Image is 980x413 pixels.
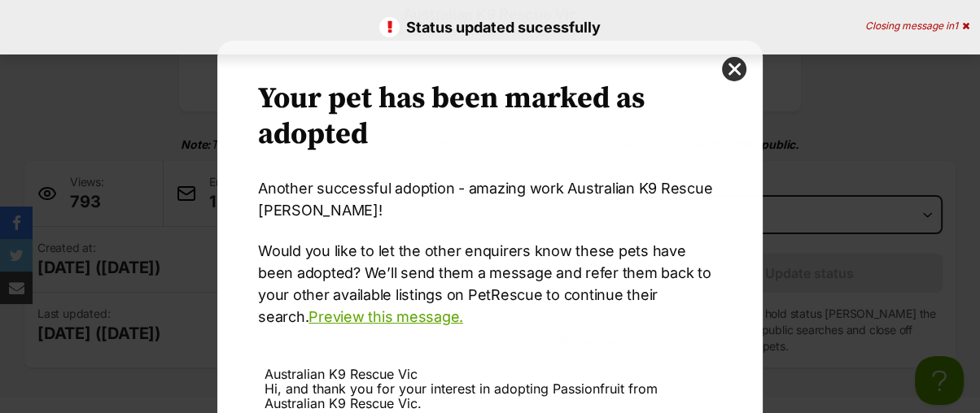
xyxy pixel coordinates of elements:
[722,57,746,81] button: close
[865,20,969,32] div: Closing message in
[16,16,964,38] p: Status updated sucessfully
[258,177,722,221] p: Another successful adoption - amazing work Australian K9 Rescue [PERSON_NAME]!
[258,240,722,328] p: Would you like to let the other enquirers know these pets have been adopted? We’ll send them a me...
[258,81,722,153] h2: Your pet has been marked as adopted
[308,308,463,325] a: Preview this message.
[265,366,418,382] span: Australian K9 Rescue Vic
[954,20,958,32] span: 1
